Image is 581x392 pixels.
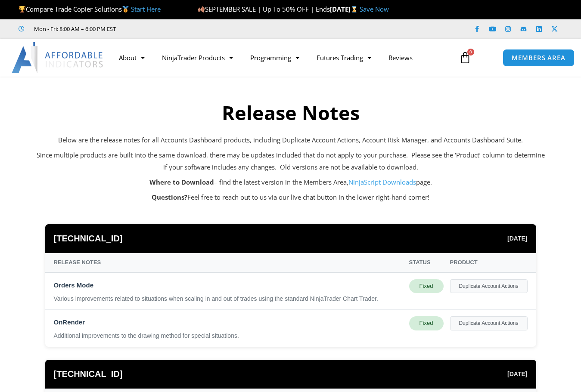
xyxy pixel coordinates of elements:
span: MEMBERS AREA [512,55,565,61]
img: 🥇 [122,6,129,12]
div: OnRender [54,316,403,328]
a: NinjaScript Downloads [348,178,416,186]
a: NinjaTrader Products [153,48,242,68]
span: Compare Trade Copier Solutions [19,5,161,13]
div: Additional improvements to the drawing method for special situations. [54,332,403,340]
span: 0 [467,49,474,56]
div: Release Notes [54,257,403,268]
strong: Questions? [152,193,187,201]
div: Various improvements related to situations when scaling in and out of trades using the standard N... [54,295,403,303]
a: Save Now [360,5,389,13]
a: 0 [446,45,484,70]
p: Below are the release notes for all Accounts Dashboard products, including Duplicate Account Acti... [37,134,545,146]
iframe: Customer reviews powered by Trustpilot [128,25,257,33]
span: [DATE] [507,368,527,380]
div: Product [450,257,528,268]
a: MEMBERS AREA [503,49,575,67]
a: About [110,48,153,68]
div: Fixed [409,316,444,330]
p: Since multiple products are built into the same download, there may be updates included that do n... [37,149,545,173]
a: Futures Trading [308,48,380,68]
span: SEPTEMBER SALE | Up To 50% OFF | Ends [198,5,330,13]
img: 🍂 [198,6,205,12]
nav: Menu [110,48,453,68]
strong: Where to Download [149,178,214,186]
div: Status [409,257,444,268]
p: – find the latest version in the Members Area, page. [37,176,545,188]
strong: [DATE] [330,5,360,13]
img: LogoAI | Affordable Indicators – NinjaTrader [12,42,104,73]
img: ⌛ [351,6,357,12]
div: Duplicate Account Actions [450,316,528,330]
div: Duplicate Account Actions [450,279,528,293]
span: [TECHNICAL_ID] [54,231,123,247]
div: Fixed [409,279,444,293]
a: Start Here [131,5,161,13]
a: Reviews [380,48,421,68]
span: [TECHNICAL_ID] [54,366,123,382]
img: 🏆 [19,6,25,12]
div: Orders Mode [54,279,403,291]
h2: Release Notes [37,100,545,126]
p: Feel free to reach out to us via our live chat button in the lower right-hand corner! [37,191,545,204]
span: Mon - Fri: 8:00 AM – 6:00 PM EST [32,24,116,34]
span: [DATE] [507,233,527,244]
a: Programming [242,48,308,68]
